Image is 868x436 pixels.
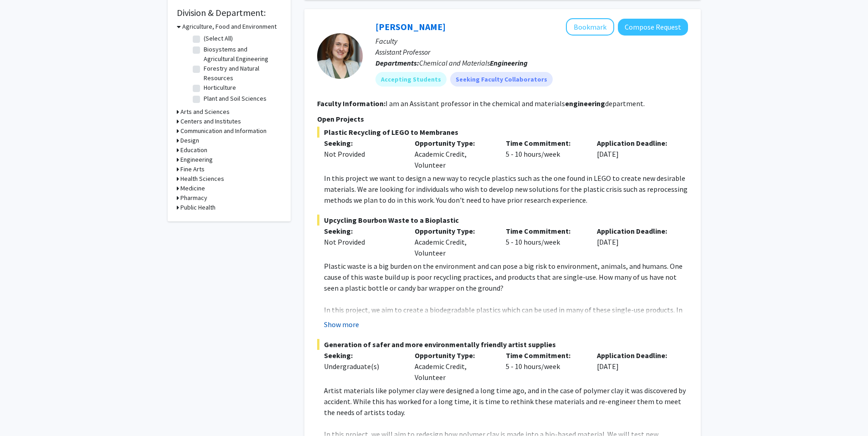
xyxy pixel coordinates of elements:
div: [DATE] [590,350,681,383]
p: Time Commitment: [506,226,583,236]
div: Not Provided [324,236,401,247]
p: Open Projects [317,113,688,124]
b: Departments: [375,58,419,67]
iframe: Chat [7,395,39,429]
label: Biosystems and Agricultural Engineering [204,45,279,64]
mat-chip: Accepting Students [375,72,447,87]
a: [PERSON_NAME] [375,21,446,32]
div: Academic Credit, Volunteer [408,226,499,258]
p: Application Deadline: [597,226,674,236]
p: Artist materials like polymer clay were designed a long time ago, and in the case of polymer clay... [324,385,688,418]
p: Opportunity Type: [415,226,492,236]
h3: Communication and Information [180,126,267,136]
b: Faculty Information: [317,99,385,108]
div: Undergraduate(s) [324,361,401,372]
mat-chip: Seeking Faculty Collaborators [450,72,553,87]
h3: Arts and Sciences [180,107,230,117]
p: Application Deadline: [597,350,674,361]
h2: Division & Department: [177,7,282,18]
button: Compose Request to Malgorzata Chwatko [618,19,688,36]
p: Seeking: [324,226,401,236]
b: engineering [565,99,605,108]
div: Not Provided [324,149,401,159]
p: Time Commitment: [506,350,583,361]
span: Chemical and Materials [419,58,528,67]
h3: Engineering [180,155,213,164]
div: Academic Credit, Volunteer [408,138,499,170]
h3: Pharmacy [180,193,207,203]
p: In this project, we aim to create a biodegradable plastics which can be used in many of these sin... [324,304,688,359]
h3: Fine Arts [180,164,205,174]
p: Seeking: [324,138,401,149]
span: Plastic Recycling of LEGO to Membranes [317,127,688,138]
button: Show more [324,319,359,330]
h3: Design [180,136,199,145]
h3: Medicine [180,184,205,193]
h3: Centers and Institutes [180,117,241,126]
h3: Education [180,145,207,155]
span: Upcycling Bourbon Waste to a Bioplastic [317,215,688,226]
p: Plastic waste is a big burden on the environment and can pose a big risk to environment, animals,... [324,261,688,293]
label: Horticulture [204,83,236,92]
p: Opportunity Type: [415,138,492,149]
b: Engineering [490,58,528,67]
div: [DATE] [590,138,681,170]
p: Time Commitment: [506,138,583,149]
h3: Agriculture, Food and Environment [182,22,277,31]
div: Academic Credit, Volunteer [408,350,499,383]
label: Plant and Soil Sciences [204,94,267,103]
fg-read-more: I am an Assistant professor in the chemical and materials department. [385,99,645,108]
p: Application Deadline: [597,138,674,149]
div: 5 - 10 hours/week [499,350,590,383]
button: Add Malgorzata Chwatko to Bookmarks [566,18,614,36]
h3: Public Health [180,203,216,212]
label: Forestry and Natural Resources [204,64,279,83]
label: (Select All) [204,34,233,43]
p: Faculty [375,36,688,46]
h3: Health Sciences [180,174,224,184]
p: Opportunity Type: [415,350,492,361]
p: Seeking: [324,350,401,361]
span: Generation of safer and more environmentally friendly artist supplies [317,339,688,350]
div: 5 - 10 hours/week [499,138,590,170]
div: [DATE] [590,226,681,258]
p: Assistant Professor [375,46,688,57]
div: 5 - 10 hours/week [499,226,590,258]
p: In this project we want to design a new way to recycle plastics such as the one found in LEGO to ... [324,173,688,205]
